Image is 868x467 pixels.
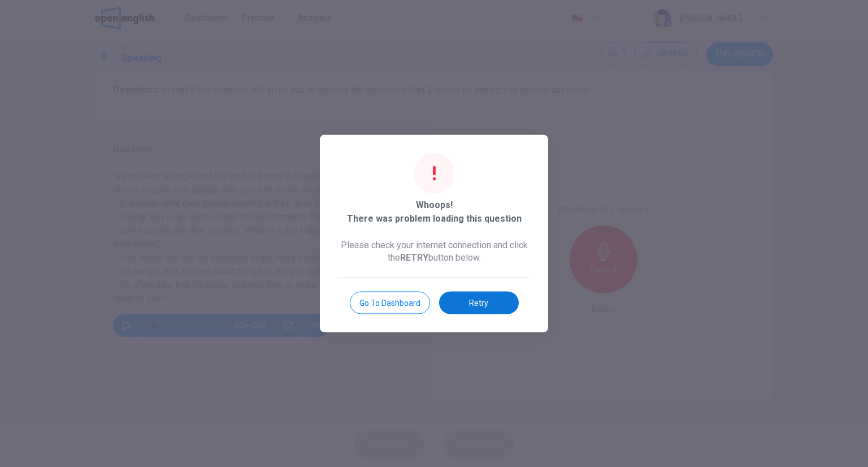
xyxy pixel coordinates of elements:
[400,252,428,263] b: RETRY
[439,292,519,314] button: Retry
[338,239,530,264] span: Please check your internet connection and click the button below.
[350,292,430,314] button: Go to Dashboard
[416,198,453,212] span: Whoops!
[347,212,522,226] span: There was problem loading this question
